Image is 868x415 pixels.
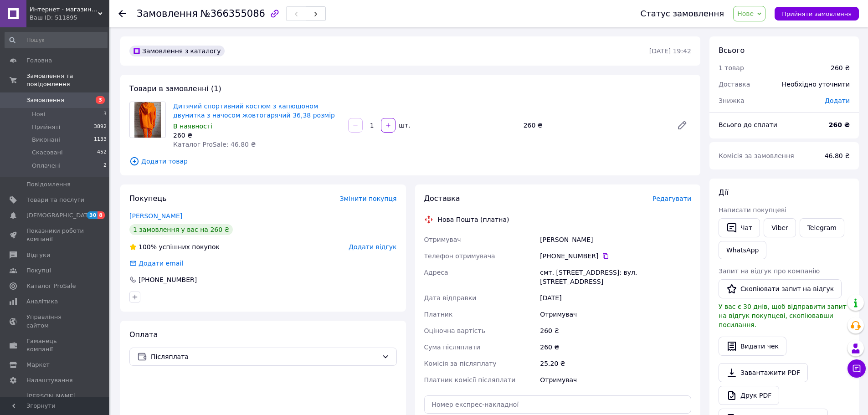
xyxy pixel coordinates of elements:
[719,386,779,405] a: Друк PDF
[26,196,84,204] span: Товари та послуги
[719,279,842,298] button: Скопіювати запит на відгук
[103,162,107,170] span: 2
[137,8,198,19] span: Замовлення
[829,121,850,128] b: 260 ₴
[764,218,796,237] a: Viber
[151,352,378,362] span: Післяплата
[340,195,397,202] span: Змінити покупця
[129,224,233,235] div: 1 замовлення у вас на 260 ₴
[424,294,477,302] span: Дата відправки
[173,102,335,119] a: Дитячий спортивний костюм з капюшоном двунитка з начосом жовтогарячий 36,38 розмір
[424,252,495,260] span: Телефон отримувача
[538,306,693,323] div: Отримувач
[96,96,105,104] span: 3
[26,313,84,329] span: Управління сайтом
[173,131,341,140] div: 260 ₴
[719,267,820,275] span: Запит на відгук про компанію
[200,8,265,19] span: №366355086
[825,152,850,159] span: 46.80 ₴
[129,156,691,166] span: Додати товар
[98,211,105,219] span: 8
[26,337,84,354] span: Гаманець компанії
[103,110,107,118] span: 3
[719,97,745,104] span: Знижка
[26,361,50,369] span: Маркет
[134,102,161,138] img: Дитячий спортивний костюм з капюшоном двунитка з начосом жовтогарячий 36,38 розмір
[424,194,460,203] span: Доставка
[97,149,107,157] span: 452
[26,180,71,189] span: Повідомлення
[719,303,847,328] span: У вас є 30 днів, щоб відправити запит на відгук покупцеві, скопіювавши посилання.
[540,251,691,261] div: [PHONE_NUMBER]
[719,363,808,382] a: Завантажити PDF
[87,211,98,219] span: 30
[652,195,691,202] span: Редагувати
[26,56,52,65] span: Головна
[94,123,107,131] span: 3892
[800,218,844,237] a: Telegram
[538,339,693,355] div: 260 ₴
[719,218,760,237] button: Чат
[719,337,786,356] button: Видати чек
[32,136,60,144] span: Виконані
[719,81,750,88] span: Доставка
[737,10,754,17] span: Нове
[424,376,516,384] span: Платник комісії післяплати
[775,7,859,20] button: Прийняти замовлення
[118,9,126,18] div: Повернутися назад
[847,359,866,378] button: Чат з покупцем
[538,264,693,290] div: смт. [STREET_ADDRESS]: вул. [STREET_ADDRESS]
[138,275,198,284] div: [PHONE_NUMBER]
[26,266,51,275] span: Покупці
[719,121,777,128] span: Всього до сплати
[94,136,107,144] span: 1133
[719,64,744,72] span: 1 товар
[673,116,691,134] a: Редагувати
[26,251,50,259] span: Відгуки
[173,123,212,130] span: В наявності
[719,188,728,197] span: Дії
[128,259,184,268] div: Додати email
[129,84,221,93] span: Товари в замовленні (1)
[32,123,60,131] span: Прийняті
[520,119,669,132] div: 260 ₴
[538,372,693,388] div: Отримувач
[129,46,225,56] div: Замовлення з каталогу
[424,236,461,243] span: Отримувач
[139,243,157,251] span: 100%
[129,194,167,203] span: Покупець
[776,74,855,94] div: Необхідно уточнити
[26,376,73,384] span: Налаштування
[719,206,786,214] span: Написати покупцеві
[436,215,512,224] div: Нова Пошта (платна)
[424,269,448,276] span: Адреса
[424,343,481,351] span: Сума післяплати
[424,327,485,334] span: Оціночна вартість
[32,110,45,118] span: Нові
[831,63,850,72] div: 260 ₴
[396,121,411,130] div: шт.
[30,14,109,22] div: Ваш ID: 511895
[424,395,692,414] input: Номер експрес-накладної
[32,162,61,170] span: Оплачені
[129,330,158,339] span: Оплата
[26,282,76,290] span: Каталог ProSale
[129,212,182,220] a: [PERSON_NAME]
[538,231,693,248] div: [PERSON_NAME]
[5,32,108,48] input: Пошук
[26,211,94,220] span: [DEMOGRAPHIC_DATA]
[129,242,220,251] div: успішних покупок
[32,149,63,157] span: Скасовані
[26,297,58,306] span: Аналітика
[719,46,745,55] span: Всього
[538,290,693,306] div: [DATE]
[26,72,109,88] span: Замовлення та повідомлення
[538,323,693,339] div: 260 ₴
[424,311,453,318] span: Платник
[719,241,766,259] a: WhatsApp
[641,9,724,18] div: Статус замовлення
[138,259,184,268] div: Додати email
[424,360,497,367] span: Комісія за післяплату
[30,5,98,14] span: Интернет - магазин " ДракоШИК "
[26,227,84,243] span: Показники роботи компанії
